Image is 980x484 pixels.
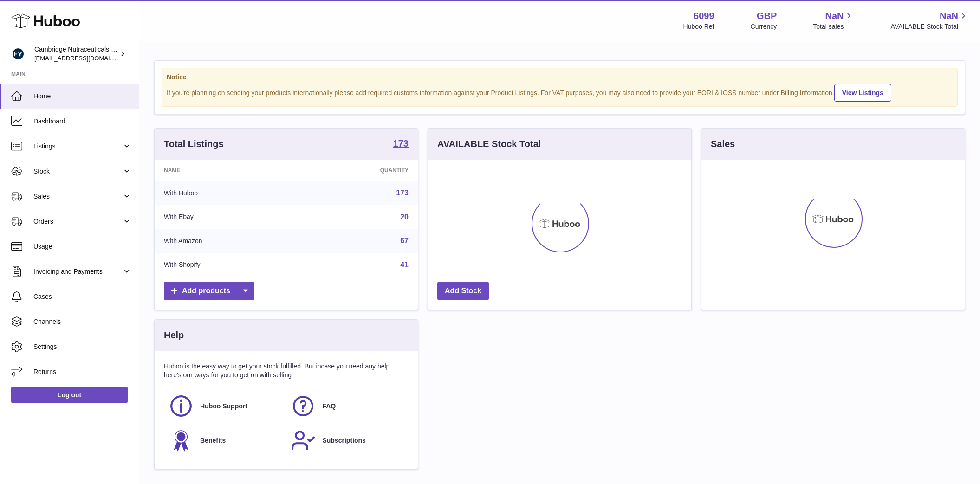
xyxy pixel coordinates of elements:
span: Returns [33,368,132,376]
a: Huboo Support [169,394,281,419]
span: [EMAIL_ADDRESS][DOMAIN_NAME] [34,54,136,62]
span: Huboo Support [200,402,247,411]
a: Benefits [169,428,281,453]
td: With Shopify [155,253,299,277]
span: Dashboard [33,117,132,126]
a: NaN Total sales [813,10,854,31]
a: Add Stock [437,282,489,301]
a: View Listings [834,84,891,102]
strong: 6099 [694,10,714,22]
a: Log out [11,387,128,403]
span: AVAILABLE Stock Total [890,22,969,31]
span: Cases [33,292,132,301]
a: Subscriptions [291,428,403,453]
span: NaN [940,10,958,22]
span: Channels [33,317,132,326]
a: FAQ [291,394,403,419]
img: huboo@camnutra.com [11,47,25,61]
a: 173 [396,189,409,197]
a: Add products [164,282,254,301]
a: 173 [393,139,409,150]
td: With Amazon [155,229,299,253]
strong: 173 [393,139,409,148]
span: FAQ [322,402,336,411]
span: Benefits [200,436,226,445]
h3: Sales [711,138,735,150]
div: If you're planning on sending your products internationally please add required customs informati... [167,83,953,102]
span: Listings [33,142,122,151]
div: Cambridge Nutraceuticals Ltd [34,45,118,63]
a: NaN AVAILABLE Stock Total [890,10,969,31]
div: Huboo Ref [683,22,714,31]
span: Usage [33,242,132,251]
span: Stock [33,167,122,176]
a: 20 [400,213,409,221]
span: Home [33,92,132,101]
span: Sales [33,192,122,201]
td: With Huboo [155,181,299,205]
span: Settings [33,342,132,351]
span: Subscriptions [322,436,365,445]
strong: Notice [167,73,953,82]
strong: GBP [757,10,777,22]
h3: Help [164,329,184,342]
span: NaN [825,10,844,22]
a: 67 [400,237,409,245]
h3: AVAILABLE Stock Total [437,138,541,150]
span: Total sales [813,22,854,31]
span: Orders [33,217,122,226]
div: Currency [751,22,777,31]
p: Huboo is the easy way to get your stock fulfilled. But incase you need any help here's our ways f... [164,362,409,380]
th: Quantity [299,160,418,181]
a: 41 [400,261,409,269]
td: With Ebay [155,205,299,229]
h3: Total Listings [164,138,224,150]
th: Name [155,160,299,181]
span: Invoicing and Payments [33,267,122,276]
